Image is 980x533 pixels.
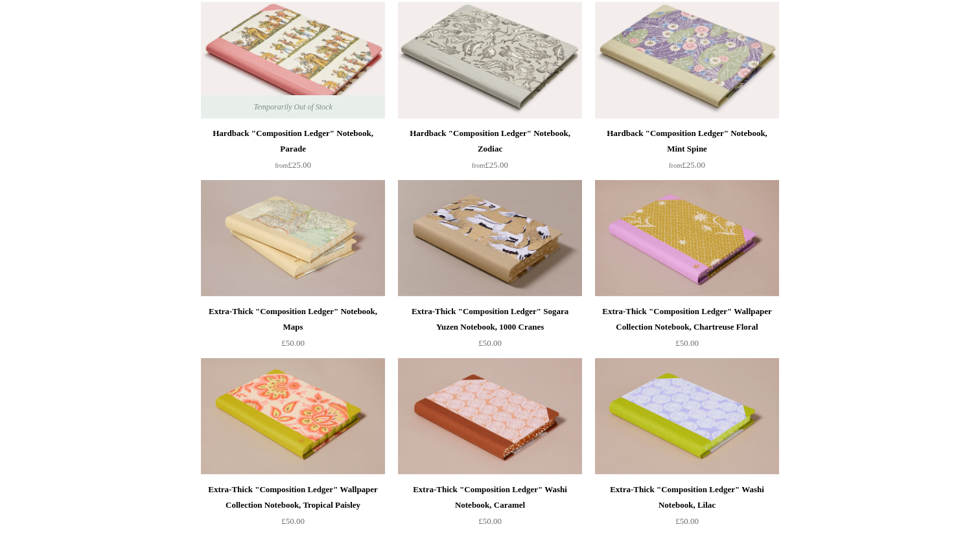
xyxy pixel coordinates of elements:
[398,358,582,475] a: Extra-Thick "Composition Ledger" Washi Notebook, Caramel Extra-Thick "Composition Ledger" Washi N...
[204,304,382,335] div: Extra-Thick "Composition Ledger" Notebook, Maps
[595,180,779,297] a: Extra-Thick "Composition Ledger" Wallpaper Collection Notebook, Chartreuse Floral Extra-Thick "Co...
[201,2,385,119] img: Hardback "Composition Ledger" Notebook, Parade
[595,180,779,297] img: Extra-Thick "Composition Ledger" Wallpaper Collection Notebook, Chartreuse Floral
[595,2,779,119] img: Hardback "Composition Ledger" Notebook, Mint Spine
[201,304,385,357] a: Extra-Thick "Composition Ledger" Notebook, Maps £50.00
[595,358,779,475] img: Extra-Thick "Composition Ledger" Washi Notebook, Lilac
[398,2,582,119] a: Hardback "Composition Ledger" Notebook, Zodiac Hardback "Composition Ledger" Notebook, Zodiac
[478,338,502,348] span: £50.00
[595,126,779,179] a: Hardback "Composition Ledger" Notebook, Mint Spine from£25.00
[201,126,385,179] a: Hardback "Composition Ledger" Notebook, Parade from£25.00
[275,162,288,169] span: from
[669,160,705,170] span: £25.00
[204,482,382,513] div: Extra-Thick "Composition Ledger" Wallpaper Collection Notebook, Tropical Paisley
[398,180,582,297] img: Extra-Thick "Composition Ledger" Sogara Yuzen Notebook, 1000 Cranes
[281,338,305,348] span: £50.00
[398,304,582,357] a: Extra-Thick "Composition Ledger" Sogara Yuzen Notebook, 1000 Cranes £50.00
[478,516,502,526] span: £50.00
[598,304,776,335] div: Extra-Thick "Composition Ledger" Wallpaper Collection Notebook, Chartreuse Floral
[204,126,382,157] div: Hardback "Composition Ledger" Notebook, Parade
[472,162,485,169] span: from
[201,358,385,475] a: Extra-Thick "Composition Ledger" Wallpaper Collection Notebook, Tropical Paisley Extra-Thick "Com...
[398,126,582,179] a: Hardback "Composition Ledger" Notebook, Zodiac from£25.00
[401,482,579,513] div: Extra-Thick "Composition Ledger" Washi Notebook, Caramel
[401,304,579,335] div: Extra-Thick "Composition Ledger" Sogara Yuzen Notebook, 1000 Cranes
[201,2,385,119] a: Hardback "Composition Ledger" Notebook, Parade Hardback "Composition Ledger" Notebook, Parade Tem...
[398,180,582,297] a: Extra-Thick "Composition Ledger" Sogara Yuzen Notebook, 1000 Cranes Extra-Thick "Composition Ledg...
[201,180,385,297] img: Extra-Thick "Composition Ledger" Notebook, Maps
[598,126,776,157] div: Hardback "Composition Ledger" Notebook, Mint Spine
[201,180,385,297] a: Extra-Thick "Composition Ledger" Notebook, Maps Extra-Thick "Composition Ledger" Notebook, Maps
[398,2,582,119] img: Hardback "Composition Ledger" Notebook, Zodiac
[669,162,682,169] span: from
[240,95,345,119] span: Temporarily Out of Stock
[595,304,779,357] a: Extra-Thick "Composition Ledger" Wallpaper Collection Notebook, Chartreuse Floral £50.00
[201,358,385,475] img: Extra-Thick "Composition Ledger" Wallpaper Collection Notebook, Tropical Paisley
[275,160,311,170] span: £25.00
[281,516,305,526] span: £50.00
[472,160,508,170] span: £25.00
[398,358,582,475] img: Extra-Thick "Composition Ledger" Washi Notebook, Caramel
[595,2,779,119] a: Hardback "Composition Ledger" Notebook, Mint Spine Hardback "Composition Ledger" Notebook, Mint S...
[675,338,699,348] span: £50.00
[401,126,579,157] div: Hardback "Composition Ledger" Notebook, Zodiac
[675,516,699,526] span: £50.00
[598,482,776,513] div: Extra-Thick "Composition Ledger" Washi Notebook, Lilac
[595,358,779,475] a: Extra-Thick "Composition Ledger" Washi Notebook, Lilac Extra-Thick "Composition Ledger" Washi Not...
